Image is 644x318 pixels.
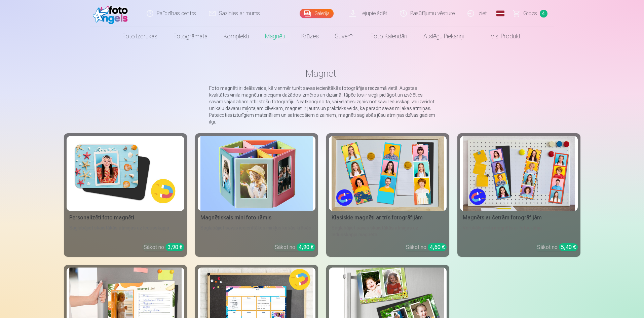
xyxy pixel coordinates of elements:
[69,136,182,211] img: Personalizēti foto magnēti
[209,85,435,125] p: Foto magnēti ir ideāls veids, kā vienmēr turēt savas iecienītākās fotogrāfijas redzamā vietā. Aug...
[165,27,216,46] a: Fotogrāmata
[523,9,537,17] span: Grozs
[332,136,444,211] img: Klasiskie magnēti ar trīs fotogrāfijām
[415,27,472,46] a: Atslēgu piekariņi
[165,243,184,251] div: 3,90 €
[200,136,313,211] img: Magnētiskais mini foto rāmis
[329,224,447,238] div: Saglabājiet savas skaistākās atmiņas uz ledusskapja magnēta
[275,243,315,251] div: Sākot no
[257,27,293,46] a: Magnēti
[93,3,131,24] img: /fa1
[114,27,165,46] a: Foto izdrukas
[457,133,580,257] a: Magnēts ar četrām fotogrāfijāmMagnēts ar četrām fotogrāfijāmVertikāls vinila magnēts ar fotogrāfi...
[326,133,449,257] a: Klasiskie magnēti ar trīs fotogrāfijāmKlasiskie magnēti ar trīs fotogrāfijāmSaglabājiet savas ska...
[559,243,578,251] div: 5,40 €
[406,243,447,251] div: Sākot no
[463,136,575,211] img: Magnēts ar četrām fotogrāfijām
[363,27,415,46] a: Foto kalendāri
[64,133,187,257] a: Personalizēti foto magnētiPersonalizēti foto magnētiSaglabājiet skaistākās atmiņas uz ledusskapja...
[460,214,578,222] div: Magnēts ar četrām fotogrāfijām
[216,27,257,46] a: Komplekti
[67,224,184,238] div: Saglabājiet skaistākās atmiņas uz ledusskapja
[144,243,184,251] div: Sākot no
[198,214,315,222] div: Magnētiskais mini foto rāmis
[198,224,315,238] div: Saglabājiet savus iecienītākos mirkļus košās krāsās
[293,27,327,46] a: Krūzes
[540,10,547,17] span: 4
[460,224,578,238] div: Vertikāls vinila magnēts ar fotogrāfiju
[300,9,334,18] a: Galerija
[472,27,530,46] a: Visi produkti
[297,243,315,251] div: 4,90 €
[329,214,447,222] div: Klasiskie magnēti ar trīs fotogrāfijām
[428,243,447,251] div: 4,60 €
[195,133,318,257] a: Magnētiskais mini foto rāmisMagnētiskais mini foto rāmisSaglabājiet savus iecienītākos mirkļus ko...
[327,27,363,46] a: Suvenīri
[69,67,575,79] h1: Magnēti
[67,214,184,222] div: Personalizēti foto magnēti
[537,243,578,251] div: Sākot no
